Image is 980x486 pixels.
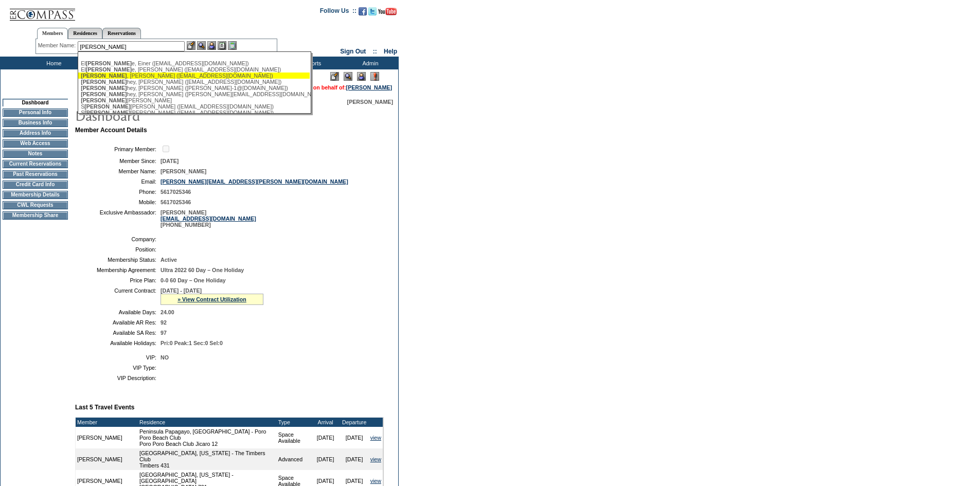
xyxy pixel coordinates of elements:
[161,199,191,205] span: 5617025346
[79,257,156,263] td: Membership Status:
[370,478,381,484] a: view
[81,73,127,79] span: [PERSON_NAME]
[81,97,307,103] div: [PERSON_NAME]
[161,354,169,361] span: NO
[84,110,130,116] span: [PERSON_NAME]
[161,158,179,164] span: [DATE]
[3,119,68,127] td: Business Info
[218,41,226,50] img: Reservations
[138,418,277,427] td: Residence
[161,189,191,195] span: 5617025346
[3,139,68,148] td: Web Access
[79,199,156,205] td: Mobile:
[86,60,132,66] span: [PERSON_NAME]
[138,427,277,448] td: Peninsula Papagayo, [GEOGRAPHIC_DATA] - Poro Poro Beach Club Poro Poro Beach Club Jicaro 12
[161,309,174,315] span: 24.00
[370,456,381,462] a: view
[228,41,237,50] img: b_calculator.gif
[370,435,381,441] a: view
[207,41,216,50] img: Impersonate
[357,72,366,81] img: Impersonate
[37,28,68,39] a: Members
[81,66,307,73] div: El e, [PERSON_NAME] ([EMAIL_ADDRESS][DOMAIN_NAME])
[3,211,68,220] td: Membership Share
[79,319,156,326] td: Available AR Res:
[346,84,392,91] a: [PERSON_NAME]
[340,418,369,427] td: Departure
[161,277,226,283] span: 0-0 60 Day – One Holiday
[75,105,280,125] img: pgTtlDashboard.gif
[79,277,156,283] td: Price Plan:
[76,427,138,448] td: [PERSON_NAME]
[75,127,147,134] b: Member Account Details
[340,57,399,69] td: Admin
[161,287,202,294] span: [DATE] - [DATE]
[79,365,156,371] td: VIP Type:
[79,309,156,315] td: Available Days:
[378,10,397,16] a: Subscribe to our YouTube Channel
[3,191,68,199] td: Membership Details
[161,209,256,228] span: [PERSON_NAME] [PHONE_NUMBER]
[177,296,246,302] a: » View Contract Utilization
[161,215,256,222] a: [EMAIL_ADDRESS][DOMAIN_NAME]
[79,267,156,273] td: Membership Agreement:
[81,97,127,103] span: [PERSON_NAME]
[161,178,348,185] a: [PERSON_NAME][EMAIL_ADDRESS][PERSON_NAME][DOMAIN_NAME]
[161,168,206,174] span: [PERSON_NAME]
[79,158,156,164] td: Member Since:
[3,160,68,168] td: Current Reservations
[340,448,369,470] td: [DATE]
[84,103,130,110] span: [PERSON_NAME]
[340,427,369,448] td: [DATE]
[161,267,244,273] span: Ultra 2022 60 Day – One Holiday
[344,72,352,81] img: View Mode
[187,41,195,50] img: b_edit.gif
[161,340,223,346] span: Pri:0 Peak:1 Sec:0 Sel:0
[378,8,397,15] img: Subscribe to our YouTube Channel
[79,354,156,361] td: VIP:
[79,340,156,346] td: Available Holidays:
[23,57,82,69] td: Home
[359,7,367,15] img: Become our fan on Facebook
[79,375,156,381] td: VIP Description:
[79,178,156,185] td: Email:
[340,48,366,55] a: Sign Out
[81,110,307,116] div: S [PERSON_NAME] ([EMAIL_ADDRESS][DOMAIN_NAME])
[277,448,311,470] td: Advanced
[320,6,357,19] td: Follow Us ::
[81,79,127,85] span: [PERSON_NAME]
[161,319,167,326] span: 92
[3,201,68,209] td: CWL Requests
[81,91,127,97] span: [PERSON_NAME]
[38,41,78,50] div: Member Name:
[76,418,138,427] td: Member
[79,246,156,253] td: Position:
[347,99,393,105] span: [PERSON_NAME]
[75,404,134,411] b: Last 5 Travel Events
[79,189,156,195] td: Phone:
[81,73,307,79] div: , [PERSON_NAME] ([EMAIL_ADDRESS][DOMAIN_NAME])
[79,168,156,174] td: Member Name:
[68,28,102,39] a: Residences
[81,60,307,66] div: El e, Einer ([EMAIL_ADDRESS][DOMAIN_NAME])
[79,209,156,228] td: Exclusive Ambassador:
[138,448,277,470] td: [GEOGRAPHIC_DATA], [US_STATE] - The Timbers Club Timbers 431
[161,257,177,263] span: Active
[76,448,138,470] td: [PERSON_NAME]
[79,287,156,305] td: Current Contract:
[79,144,156,154] td: Primary Member:
[102,28,141,39] a: Reservations
[368,7,377,15] img: Follow us on Twitter
[359,10,367,16] a: Become our fan on Facebook
[197,41,206,50] img: View
[3,99,68,106] td: Dashboard
[311,427,340,448] td: [DATE]
[79,330,156,336] td: Available SA Res:
[277,418,311,427] td: Type
[3,181,68,189] td: Credit Card Info
[311,448,340,470] td: [DATE]
[161,330,167,336] span: 97
[86,66,132,73] span: [PERSON_NAME]
[79,236,156,242] td: Company:
[81,79,307,85] div: hey, [PERSON_NAME] ([EMAIL_ADDRESS][DOMAIN_NAME])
